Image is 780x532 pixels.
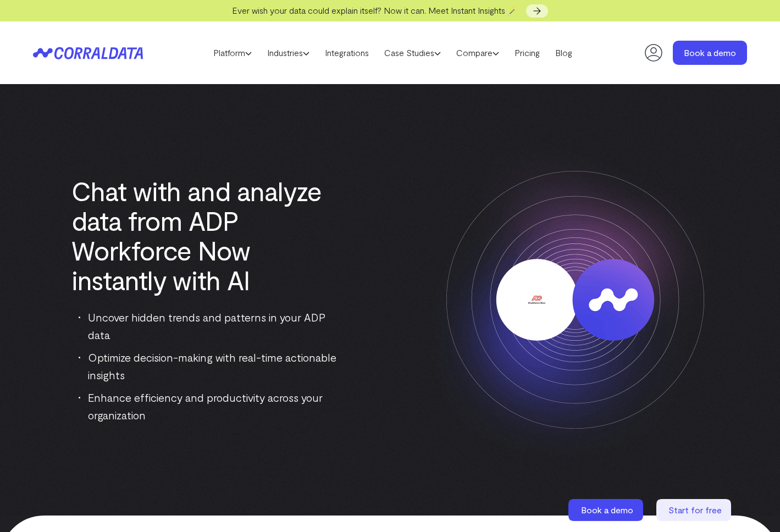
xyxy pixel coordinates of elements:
a: Compare [449,45,507,61]
a: Book a demo [673,41,747,65]
a: Industries [259,45,317,61]
a: Integrations [317,45,377,61]
a: Case Studies [377,45,449,61]
a: Blog [547,45,580,61]
span: Ever wish your data could explain itself? Now it can. Meet Instant Insights 🪄 [232,5,518,15]
a: Book a demo [568,499,645,521]
li: Uncover hidden trends and patterns in your ADP data [79,308,338,343]
span: Book a demo [581,505,633,515]
li: Enhance efficiency and productivity across your organization [79,389,338,424]
h1: Chat with and analyze data from ADP Workforce Now instantly with AI [71,176,338,295]
li: Optimize decision-making with real-time actionable insights [79,348,338,384]
a: Platform [206,45,259,61]
a: Pricing [507,45,547,61]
